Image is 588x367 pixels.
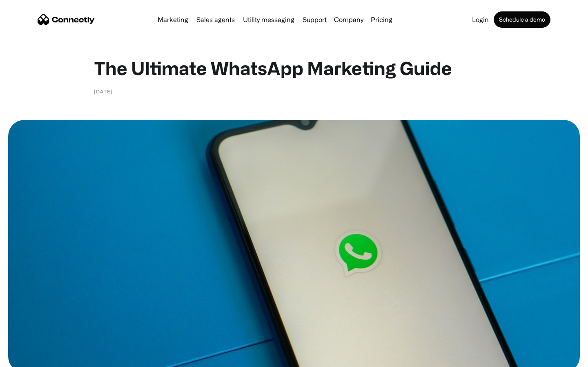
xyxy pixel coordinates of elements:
[94,57,494,79] h1: The Ultimate WhatsApp Marketing Guide
[94,87,113,95] div: [DATE]
[469,16,492,23] a: Login
[154,16,192,23] a: Marketing
[193,16,238,23] a: Sales agents
[494,11,550,28] a: Schedule a demo
[240,16,298,23] a: Utility messaging
[367,16,396,23] a: Pricing
[8,353,49,364] aside: Language selected: English
[334,14,363,25] div: Company
[299,16,330,23] a: Support
[16,353,49,364] ul: Language list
